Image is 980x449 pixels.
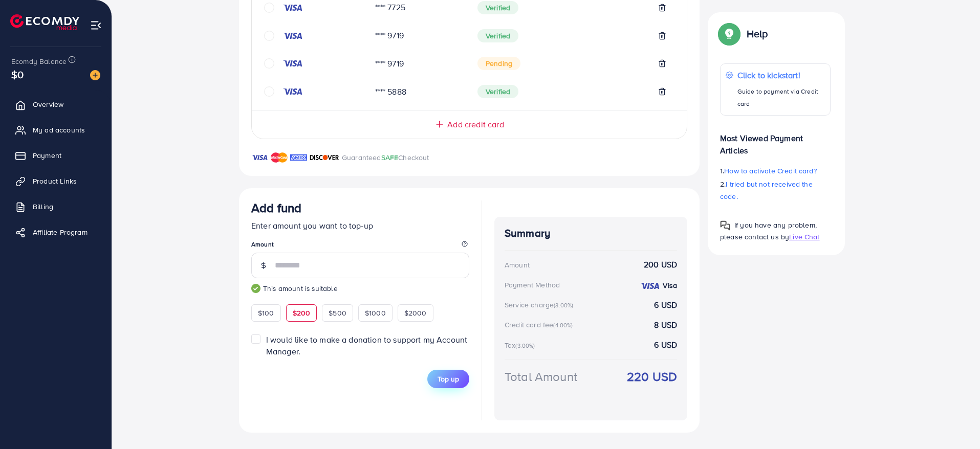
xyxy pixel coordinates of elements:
img: brand [251,151,268,164]
svg: circle [264,31,274,41]
span: Add credit card [447,119,504,130]
img: credit [282,4,303,12]
p: Help [747,28,768,40]
strong: 8 USD [654,319,677,331]
span: I tried but not received the code. [720,179,813,201]
div: Payment Method [505,280,560,290]
p: Guide to payment via Credit card [737,85,825,110]
p: Click to kickstart! [737,69,825,81]
span: Overview [33,99,63,109]
small: (4.00%) [553,321,573,329]
span: $1000 [365,308,386,318]
span: $100 [258,308,274,318]
span: Verified [477,29,518,42]
p: Enter amount you want to top-up [251,219,469,232]
p: 1. [720,165,831,177]
img: image [90,70,100,80]
img: brand [271,151,288,164]
img: guide [251,284,260,293]
a: Payment [8,145,104,166]
img: brand [310,151,339,164]
div: Service charge [505,300,576,310]
div: Credit card fee [505,320,576,330]
span: Verified [477,1,518,14]
span: $0 [10,66,25,83]
img: logo [10,14,79,30]
img: Popup guide [720,25,738,43]
button: Top up [427,370,469,388]
div: Amount [505,260,530,270]
span: Pending [477,57,520,70]
a: Affiliate Program [8,222,104,242]
img: credit [282,32,303,40]
legend: Amount [251,240,469,253]
p: Most Viewed Payment Articles [720,124,831,156]
small: (3.00%) [515,342,535,350]
span: Live Chat [789,232,819,242]
small: This amount is suitable [251,283,469,294]
small: (3.00%) [554,301,573,309]
span: Billing [33,201,53,212]
span: My ad accounts [33,125,85,135]
img: credit [640,282,660,290]
h4: Summary [505,227,677,240]
img: credit [282,59,303,68]
span: How to activate Credit card? [724,166,816,176]
span: Top up [438,374,459,384]
span: Payment [33,150,61,161]
span: $500 [329,308,346,318]
strong: 220 USD [627,368,677,386]
span: $2000 [404,308,427,318]
strong: 200 USD [644,259,677,271]
span: Ecomdy Balance [11,56,67,66]
strong: Visa [663,280,677,290]
svg: circle [264,58,274,69]
a: Overview [8,94,104,115]
img: credit [282,87,303,96]
span: SAFE [381,152,399,163]
svg: circle [264,3,274,13]
div: Total Amount [505,368,577,386]
p: 2. [720,178,831,203]
span: If you have any problem, please contact us by [720,220,817,242]
p: Guaranteed Checkout [342,151,429,164]
span: Product Links [33,176,77,186]
span: Verified [477,85,518,98]
img: brand [290,151,307,164]
h3: Add fund [251,200,301,215]
span: I would like to make a donation to support my Account Manager. [266,334,467,357]
a: Billing [8,196,104,217]
a: My ad accounts [8,120,104,140]
div: Tax [505,340,538,350]
span: Affiliate Program [33,227,88,237]
img: menu [90,19,102,31]
img: Popup guide [720,220,730,231]
iframe: Chat [937,403,972,441]
a: Product Links [8,171,104,191]
strong: 6 USD [654,339,677,351]
svg: circle [264,86,274,97]
span: $200 [293,308,311,318]
strong: 6 USD [654,299,677,311]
